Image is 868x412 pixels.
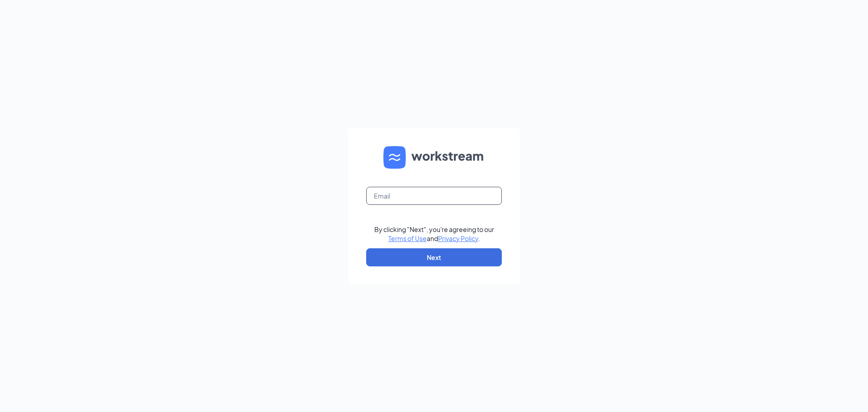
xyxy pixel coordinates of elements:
[388,234,427,242] a: Terms of Use
[438,234,478,242] a: Privacy Policy
[383,146,485,169] img: WS logo and Workstream text
[366,248,502,266] button: Next
[366,187,502,205] input: Email
[374,225,494,243] div: By clicking "Next", you're agreeing to our and .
